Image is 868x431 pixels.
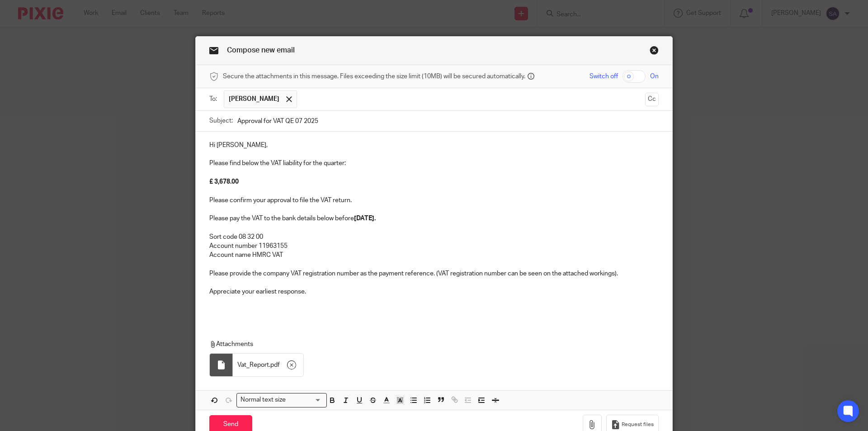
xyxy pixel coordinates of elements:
[209,179,239,185] strong: £ 3,678.00
[650,72,659,81] span: On
[209,141,659,150] p: Hi [PERSON_NAME],
[289,395,321,405] input: Search for option
[645,93,659,106] button: Cc
[209,251,659,260] p: Account name HMRC VAT
[209,159,659,168] p: Please find below the VAT liability for the quarter:
[209,242,659,251] p: Account number 11963155
[209,196,659,205] p: Please confirm your approval to file the VAT return.
[236,393,327,407] div: Search for option
[650,46,659,58] a: Close this dialog window
[270,360,280,369] span: pdf
[233,354,303,376] div: .
[354,215,376,222] strong: [DATE].
[209,95,219,104] label: To:
[209,269,659,278] p: Please provide the company VAT registration number as the payment reference. (VAT registration nu...
[590,72,618,81] span: Switch off
[209,116,233,125] label: Subject:
[209,232,659,242] p: Sort code 08 32 00
[209,214,659,223] p: Please pay the VAT to the bank details below before
[227,47,295,54] span: Compose new email
[209,287,659,296] p: Appreciate your earliest response.
[239,395,288,405] span: Normal text size
[209,340,646,349] p: Attachments
[622,421,654,428] span: Request files
[237,360,269,369] span: Vat_Report
[229,95,279,104] span: [PERSON_NAME]
[223,72,525,81] span: Secure the attachments in this message. Files exceeding the size limit (10MB) will be secured aut...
